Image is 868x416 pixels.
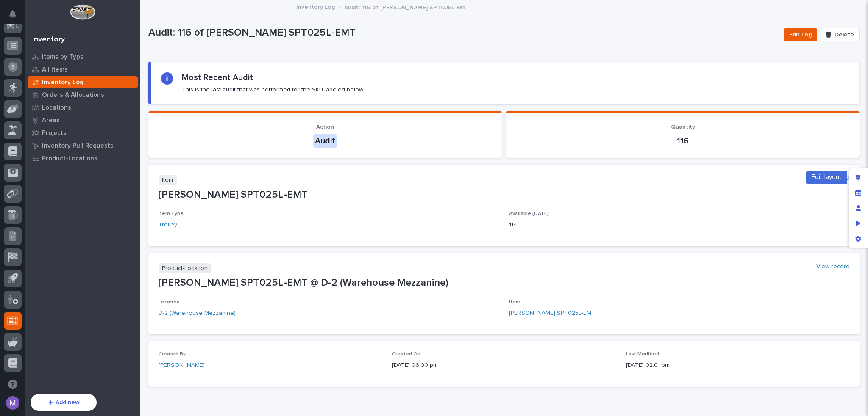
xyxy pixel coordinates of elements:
a: Locations [25,101,140,114]
button: Delete [821,28,860,41]
a: Inventory Log [296,2,335,11]
div: Inventory [32,35,65,44]
span: Item Type [159,211,184,216]
p: Areas [42,117,60,124]
a: [PERSON_NAME] [159,361,205,370]
p: Orders & Allocations [42,91,104,99]
button: See all [131,121,154,132]
p: Audit: 116 of [PERSON_NAME] SPT025L-EMT [344,2,469,11]
a: Orders & Allocations [25,88,140,101]
img: 1736555164131-43832dd5-751b-4058-ba23-39d91318e5a0 [17,145,24,152]
button: Edit Log [784,28,817,41]
div: Audit [313,134,337,148]
button: users-avatar [4,394,22,412]
img: Stacker [8,8,25,25]
div: Manage fields and data [851,185,866,201]
div: Past conversations [8,123,57,130]
p: 114 [509,220,849,229]
a: 📖Help Docs [5,199,50,214]
p: This is the last audit that was performed for the SKU labeled below [182,86,363,94]
p: Item [159,175,177,185]
p: How can we help? [8,47,154,61]
a: 🔗Onboarding Call [50,199,111,214]
a: Items by Type [25,50,140,63]
h2: Most Recent Audit [182,72,253,83]
img: 1736555164131-43832dd5-751b-4058-ba23-39d91318e5a0 [8,94,24,109]
span: Available [DATE] [509,211,549,216]
div: Preview as [851,216,866,231]
p: [DATE] 02:01 pm [626,361,849,370]
a: Projects [25,127,140,139]
span: Quantity [671,124,695,130]
a: Product-Locations [25,152,140,165]
span: [DATE] [75,167,92,174]
span: Last Modified [626,352,659,357]
div: 🔗 [53,203,60,210]
p: Product-Locations [42,155,97,163]
p: Product-Location [159,263,211,274]
span: [PERSON_NAME] [26,144,69,151]
span: Onboarding Call [61,202,108,211]
a: Powered byPylon [60,223,103,229]
p: Items by Type [42,53,84,61]
button: Open support chat [4,375,22,393]
div: Edit layout [851,170,866,185]
div: 📖 [8,203,15,210]
div: Manage users [851,201,866,216]
p: Inventory Pull Requests [42,142,114,150]
p: 116 [516,136,849,146]
p: [DATE] 06:00 pm [392,361,615,370]
a: [PERSON_NAME] SPT025L-EMT [509,309,595,318]
div: App settings [851,231,866,246]
p: Projects [42,129,67,137]
a: Trolley [159,220,177,229]
a: Inventory Log [25,76,140,88]
a: Inventory Pull Requests [25,139,140,152]
span: Item [509,300,520,305]
p: Audit: 116 of [PERSON_NAME] SPT025L-EMT [148,27,777,39]
a: View record [816,175,849,182]
p: Locations [42,104,71,112]
div: We're available if you need us! [29,102,107,109]
button: Start new chat [144,96,154,107]
a: View record [816,263,849,270]
span: • [70,144,73,151]
img: Brittany [8,136,22,150]
button: Notifications [4,5,22,23]
span: Delete [835,32,854,38]
span: Created By [159,352,186,357]
button: Add new [31,394,97,411]
div: Start new chat [29,94,139,102]
a: D-2 (Warehouse Mezzanine) [159,309,236,318]
span: Edit Log [789,30,812,39]
span: Action [316,124,334,130]
span: Location [159,300,180,305]
span: [PERSON_NAME] [26,167,69,174]
span: Help Docs [17,202,46,211]
div: Notifications [11,10,22,24]
span: Created On [392,352,420,357]
span: Pylon [84,223,103,229]
p: Inventory Log [42,79,83,86]
a: All Items [25,63,140,76]
a: Areas [25,114,140,127]
span: • [70,167,73,174]
p: Welcome 👋 [8,33,154,47]
span: [DATE] [75,144,92,151]
img: Matthew Hall [8,159,22,173]
p: [PERSON_NAME] SPT025L-EMT @ D-2 (Warehouse Mezzanine) [159,277,849,289]
p: [PERSON_NAME] SPT025L-EMT [159,189,849,201]
p: All Items [42,66,68,74]
img: Workspace Logo [70,4,95,20]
